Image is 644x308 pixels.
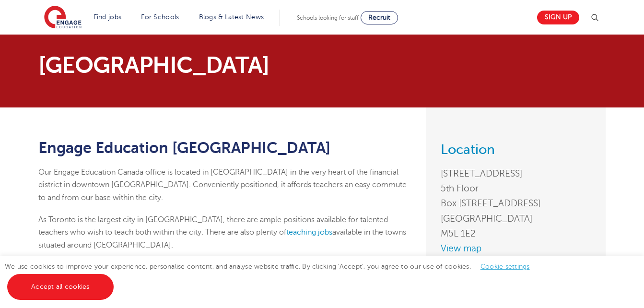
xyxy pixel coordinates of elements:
[141,13,179,21] a: For Schools
[368,14,390,21] span: Recruit
[441,241,591,256] a: View map
[7,274,114,300] a: Accept all cookies
[199,13,264,21] a: Blogs & Latest News
[38,213,412,251] p: As Toronto is the largest city in [GEOGRAPHIC_DATA], there are ample positions available for tale...
[38,54,412,77] p: [GEOGRAPHIC_DATA]
[94,13,122,21] a: Find jobs
[5,263,539,290] span: We use cookies to improve your experience, personalise content, and analyse website traffic. By c...
[361,11,398,24] a: Recruit
[38,140,412,156] h1: Engage Education [GEOGRAPHIC_DATA]
[480,263,530,270] a: Cookie settings
[286,228,332,237] a: teaching jobs
[537,11,579,24] a: Sign up
[441,166,591,241] address: [STREET_ADDRESS] 5th Floor Box [STREET_ADDRESS] [GEOGRAPHIC_DATA] M5L 1E2
[38,166,412,204] p: Our Engage Education Canada office is located in [GEOGRAPHIC_DATA] in the very heart of the finan...
[441,143,591,156] h3: Location
[44,6,82,30] img: Engage Education
[297,14,359,21] span: Schools looking for staff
